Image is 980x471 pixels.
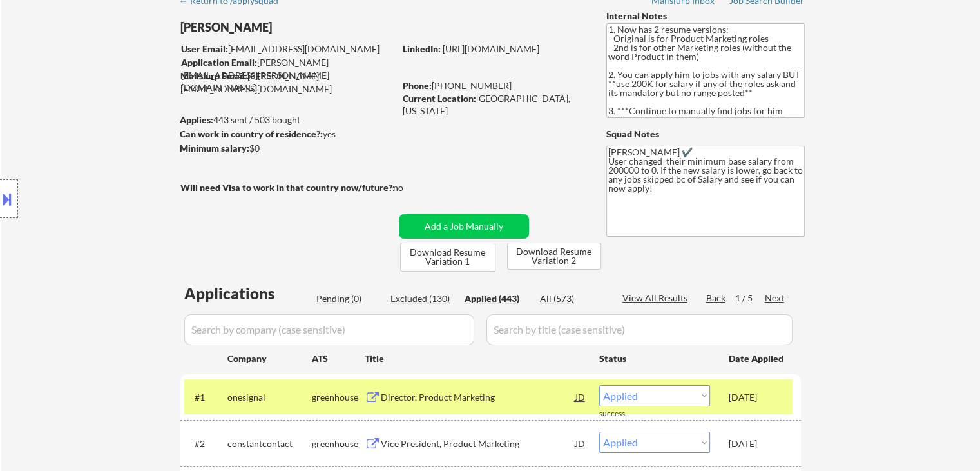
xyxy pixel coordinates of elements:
[403,93,476,104] strong: Current Location:
[403,43,441,54] strong: LinkedIn:
[465,292,529,305] div: Applied (443)
[599,346,710,370] div: Status
[184,314,474,345] input: Search by company (case sensitive)
[606,10,805,23] div: Internal Notes
[181,43,228,54] strong: User Email:
[399,214,529,239] button: Add a Job Manually
[729,391,785,404] div: [DATE]
[180,182,395,193] strong: Will need Visa to work in that country now/future?:
[181,43,394,55] div: [EMAIL_ADDRESS][DOMAIN_NAME]
[765,292,785,305] div: Next
[316,292,381,305] div: Pending (0)
[312,352,365,365] div: ATS
[403,92,585,117] div: [GEOGRAPHIC_DATA], [US_STATE]
[400,243,495,272] button: Download Resume Variation 1
[403,80,432,91] strong: Phone:
[227,352,312,365] div: Company
[181,57,257,68] strong: Application Email:
[393,181,430,194] div: no
[227,391,312,404] div: onesignal
[180,70,394,95] div: [PERSON_NAME][EMAIL_ADDRESS][DOMAIN_NAME]
[180,114,394,126] div: 443 sent / 503 bought
[184,286,312,301] div: Applications
[180,128,323,139] strong: Can work in country of residence?:
[706,292,727,305] div: Back
[403,79,585,92] div: [PHONE_NUMBER]
[381,391,575,404] div: Director, Product Marketing
[729,352,785,365] div: Date Applied
[574,385,587,408] div: JD
[365,352,587,365] div: Title
[599,408,651,419] div: success
[486,314,793,345] input: Search by title (case sensitive)
[381,437,575,450] div: Vice President, Product Marketing
[195,437,217,450] div: #2
[180,128,390,141] div: yes
[227,437,312,450] div: constantcontact
[622,292,691,305] div: View All Results
[729,437,785,450] div: [DATE]
[312,437,365,450] div: greenhouse
[443,43,539,54] a: [URL][DOMAIN_NAME]
[181,56,394,94] div: [PERSON_NAME][EMAIL_ADDRESS][PERSON_NAME][DOMAIN_NAME]
[180,70,247,81] strong: Mailslurp Email:
[180,19,445,35] div: [PERSON_NAME]
[195,391,217,404] div: #1
[735,292,765,305] div: 1 / 5
[180,142,394,155] div: $0
[540,292,604,305] div: All (573)
[574,432,587,455] div: JD
[312,391,365,404] div: greenhouse
[390,292,455,305] div: Excluded (130)
[507,243,601,270] button: Download Resume Variation 2
[606,128,805,141] div: Squad Notes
